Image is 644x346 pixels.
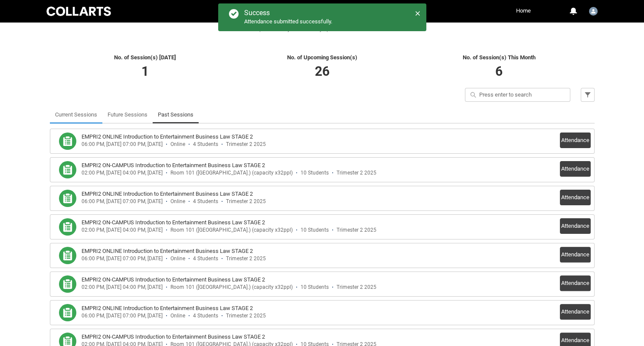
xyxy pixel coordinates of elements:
[226,141,266,148] div: Trimester 2 2025
[82,275,265,284] h3: EMPRI2 ON-CAMPUS Introduction to Entertainment Business Law STAGE 2
[170,227,293,233] div: Room 101 ([GEOGRAPHIC_DATA].) (capacity x32ppl)
[153,106,199,123] li: Past Sessions
[465,88,570,102] input: Press enter to search
[560,304,591,320] button: Attendance
[337,170,376,176] div: Trimester 2 2025
[170,198,185,205] div: Online
[315,64,330,79] span: 26
[337,284,376,291] div: Trimester 2 2025
[495,64,503,79] span: 6
[463,54,536,61] span: No. of Session(s) This Month
[158,106,193,123] a: Past Sessions
[170,284,293,291] div: Room 101 ([GEOGRAPHIC_DATA].) (capacity x32ppl)
[170,255,185,262] div: Online
[581,88,595,102] button: Filter
[589,7,598,16] img: Cameron.Lam
[193,198,218,205] div: 4 Students
[193,141,218,148] div: 4 Students
[108,106,147,123] a: Future Sessions
[560,190,591,205] button: Attendance
[287,54,357,61] span: No. of Upcoming Session(s)
[82,190,253,198] h3: EMPRI2 ONLINE Introduction to Entertainment Business Law STAGE 2
[82,247,253,255] h3: EMPRI2 ONLINE Introduction to Entertainment Business Law STAGE 2
[560,161,591,177] button: Attendance
[82,141,163,148] div: 06:00 PM, [DATE] 07:00 PM, [DATE]
[560,247,591,262] button: Attendance
[587,3,600,17] button: User Profile Cameron.Lam
[82,170,163,176] div: 02:00 PM, [DATE] 04:00 PM, [DATE]
[226,255,266,262] div: Trimester 2 2025
[193,313,218,319] div: 4 Students
[560,218,591,234] button: Attendance
[226,313,266,319] div: Trimester 2 2025
[244,9,332,17] div: Success
[301,170,329,176] div: 10 Students
[114,54,176,61] span: No. of Session(s) [DATE]
[337,227,376,233] div: Trimester 2 2025
[82,218,265,227] h3: EMPRI2 ON-CAMPUS Introduction to Entertainment Business Law STAGE 2
[170,170,293,176] div: Room 101 ([GEOGRAPHIC_DATA].) (capacity x32ppl)
[82,333,265,341] h3: EMPRI2 ON-CAMPUS Introduction to Entertainment Business Law STAGE 2
[55,106,97,123] a: Current Sessions
[141,64,149,79] span: 1
[193,255,218,262] div: 4 Students
[226,198,266,205] div: Trimester 2 2025
[170,141,185,148] div: Online
[82,227,163,233] div: 02:00 PM, [DATE] 04:00 PM, [DATE]
[244,18,332,25] span: Attendance submitted successfully.
[50,25,595,33] div: A place were you can easily update student attendance
[82,255,163,262] div: 06:00 PM, [DATE] 07:00 PM, [DATE]
[102,106,153,123] li: Future Sessions
[82,198,163,205] div: 06:00 PM, [DATE] 07:00 PM, [DATE]
[50,106,102,123] li: Current Sessions
[170,313,185,319] div: Online
[82,313,163,319] div: 06:00 PM, [DATE] 07:00 PM, [DATE]
[82,161,265,170] h3: EMPRI2 ON-CAMPUS Introduction to Entertainment Business Law STAGE 2
[82,133,253,141] h3: EMPRI2 ONLINE Introduction to Entertainment Business Law STAGE 2
[82,304,253,313] h3: EMPRI2 ONLINE Introduction to Entertainment Business Law STAGE 2
[514,4,533,17] a: Home
[301,227,329,233] div: 10 Students
[560,275,591,291] button: Attendance
[560,133,591,148] button: Attendance
[82,284,163,291] div: 02:00 PM, [DATE] 04:00 PM, [DATE]
[301,284,329,291] div: 10 Students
